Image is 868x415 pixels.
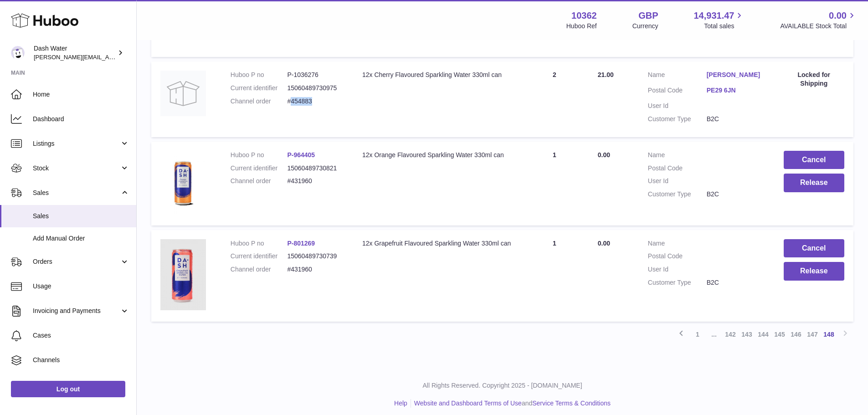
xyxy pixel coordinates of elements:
[722,326,739,343] a: 142
[780,10,857,31] a: 0.00 AVAILABLE Stock Total
[33,139,120,148] span: Listings
[231,265,288,274] dt: Channel order
[780,22,857,31] span: AVAILABLE Stock Total
[648,151,707,159] dt: Name
[648,177,707,185] dt: User Id
[34,53,183,61] span: [PERSON_NAME][EMAIL_ADDRESS][DOMAIN_NAME]
[362,239,511,248] div: 12x Grapefruit Flavoured Sparkling Water 330ml can
[571,10,597,22] strong: 10362
[33,115,129,123] span: Dashboard
[287,265,344,274] dd: #431960
[771,326,788,343] a: 145
[739,326,755,343] a: 143
[804,326,821,343] a: 147
[144,381,861,390] p: All Rights Reserved. Copyright 2025 - [DOMAIN_NAME]
[638,10,658,22] strong: GBP
[689,326,706,343] a: 1
[784,151,844,169] button: Cancel
[231,151,288,159] dt: Huboo P no
[707,190,765,199] dd: B2C
[784,239,844,258] button: Cancel
[648,239,707,248] dt: Name
[532,400,611,407] a: Service Terms & Conditions
[33,189,120,197] span: Sales
[33,257,120,266] span: Orders
[287,151,315,159] a: P-964405
[648,190,707,199] dt: Customer Type
[33,90,129,99] span: Home
[362,71,511,79] div: 12x Cherry Flavoured Sparkling Water 330ml can
[598,151,610,159] span: 0.00
[287,252,344,261] dd: 15060489730739
[414,400,522,407] a: Website and Dashboard Terms of Use
[34,44,116,61] div: Dash Water
[784,262,844,281] button: Release
[33,356,129,364] span: Channels
[784,71,844,88] div: Locked for Shipping
[520,61,589,137] td: 2
[33,331,129,340] span: Cases
[755,326,771,343] a: 144
[648,265,707,274] dt: User Id
[394,400,407,407] a: Help
[231,71,288,79] dt: Huboo P no
[33,234,129,243] span: Add Manual Order
[829,10,847,22] span: 0.00
[693,10,734,22] span: 14,931.47
[287,164,344,173] dd: 15060489730821
[287,240,315,247] a: P-801269
[287,97,344,106] dd: #454883
[707,86,765,95] a: PE29 6JN
[648,278,707,287] dt: Customer Type
[707,278,765,287] dd: B2C
[160,239,206,311] img: 103621724231836.png
[648,164,707,173] dt: Postal Code
[33,282,129,291] span: Usage
[648,115,707,123] dt: Customer Type
[707,115,765,123] dd: B2C
[231,164,288,173] dt: Current identifier
[231,97,288,106] dt: Channel order
[287,177,344,185] dd: #431960
[821,326,837,343] a: 148
[362,151,511,159] div: 12x Orange Flavoured Sparkling Water 330ml can
[287,84,344,92] dd: 15060489730975
[160,151,206,214] img: 103621724231664.png
[598,240,610,247] span: 0.00
[520,230,589,322] td: 1
[648,252,707,261] dt: Postal Code
[411,399,611,408] li: and
[693,10,745,31] a: 14,931.47 Total sales
[160,71,206,116] img: no-photo.jpg
[11,381,125,397] a: Log out
[704,22,745,31] span: Total sales
[11,46,25,60] img: james@dash-water.com
[231,177,288,185] dt: Channel order
[598,71,614,78] span: 21.00
[520,142,589,225] td: 1
[33,164,120,173] span: Stock
[648,71,707,82] dt: Name
[632,22,658,31] div: Currency
[788,326,804,343] a: 146
[231,252,288,261] dt: Current identifier
[231,84,288,92] dt: Current identifier
[707,71,765,79] a: [PERSON_NAME]
[648,86,707,97] dt: Postal Code
[33,307,120,315] span: Invoicing and Payments
[287,71,344,79] dd: P-1036276
[566,22,597,31] div: Huboo Ref
[784,174,844,192] button: Release
[33,212,129,220] span: Sales
[231,239,288,248] dt: Huboo P no
[706,326,722,343] span: ...
[648,102,707,110] dt: User Id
